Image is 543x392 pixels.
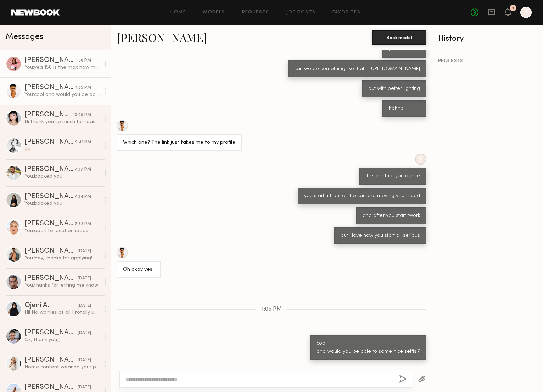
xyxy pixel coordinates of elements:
button: Book model [372,30,426,45]
a: Job Posts [286,10,316,15]
div: [PERSON_NAME] [24,139,75,146]
div: [PERSON_NAME] [24,248,78,255]
div: [DATE] [78,248,91,255]
div: 7:32 PM [75,221,91,227]
div: 1:05 PM [75,85,91,91]
div: You: open to location ideas [24,227,100,234]
div: [DATE] [78,357,91,364]
div: [PERSON_NAME] [24,329,78,336]
div: 7:34 PM [74,194,91,200]
div: 10:00 PM [73,112,91,119]
a: Requests [242,10,269,15]
div: [DATE] [78,302,91,309]
span: 1:05 PM [262,306,282,312]
div: can we do something like that - [URL][DOMAIN_NAME] [294,65,420,73]
div: hahha [389,105,420,113]
a: Book model [372,34,426,40]
div: Hi thank you so much for reaching out! Yes I’m interested in hearing more. Thank you Lin [24,119,100,125]
div: you start infront of the camera moving your head [304,192,420,200]
div: [PERSON_NAME] [24,384,78,391]
div: [PERSON_NAME] [24,193,74,200]
div: [PERSON_NAME] [24,275,78,282]
div: You: thanks for letting me know [24,282,100,289]
span: Messages [6,33,43,41]
div: History [438,35,537,43]
div: 9:41 PM [75,139,91,146]
div: but with better lighting [368,85,420,93]
a: Y [520,7,532,18]
div: Oh okay yes [123,266,154,274]
div: Hi! No worries at all I totally understand :) yes I’m still open to working together! [24,309,100,316]
div: 1 [512,6,514,10]
div: You: booked you [24,200,100,207]
a: Favorites [332,10,360,15]
div: [DATE] [78,384,91,391]
div: [PERSON_NAME] [24,357,78,364]
a: [PERSON_NAME] [117,30,207,45]
a: Home [170,10,186,15]
div: You: booked you [24,173,100,180]
div: [PERSON_NAME] [24,166,74,173]
div: but i love how you start all serious [341,232,420,240]
div: and after you start twork [363,212,420,220]
div: Home content wearing your product UGC style [24,364,100,370]
div: REQUESTS [438,59,537,64]
div: 1:30 PM [76,57,91,64]
a: Models [203,10,225,15]
div: the one that you dance [365,172,420,180]
div: [DATE] [78,275,91,282]
div: You: yea 150 is the max how much would you ask for? [24,64,100,71]
div: Ojeni A. [24,302,78,309]
div: 🙌🏼 [24,146,100,152]
div: [PERSON_NAME] [24,220,75,227]
div: [PERSON_NAME] [24,111,73,119]
div: Which one? The link just takes me to my profile [123,139,235,147]
div: cool and would you be able to some nice selfis ? [317,340,420,356]
div: [DATE] [78,330,91,336]
div: You: Hey, thanks for applying! We think you’re going to be a great fit. Just want to make sure yo... [24,255,100,261]
div: [PERSON_NAME] [24,57,76,64]
div: Ok, thank you)) [24,336,100,343]
div: You: cool and would you be able to some nice selfis ? [24,91,100,98]
div: [PERSON_NAME] [24,84,75,91]
div: 7:37 PM [74,166,91,173]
